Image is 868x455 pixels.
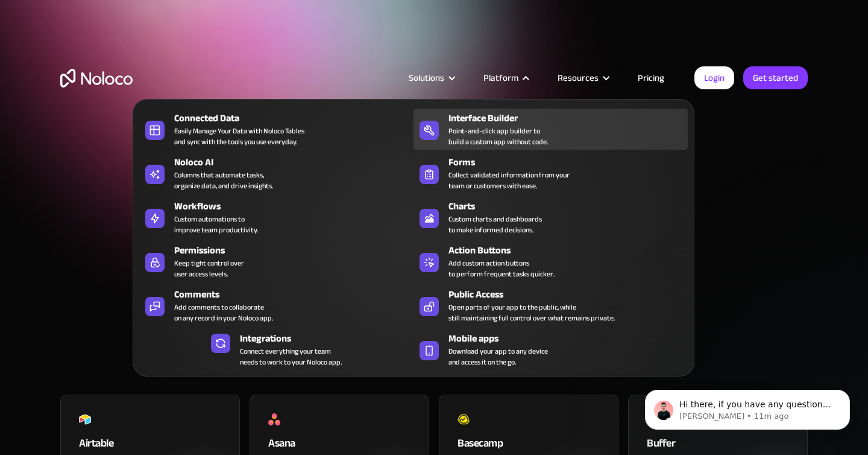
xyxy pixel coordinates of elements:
[414,197,688,238] a: ChartsCustom charts and dashboardsto make informed decisions.
[414,285,688,326] a: Public AccessOpen parts of your app to the public, whilestill maintaining full control over what ...
[240,331,353,346] div: Integrations
[240,346,342,367] div: Connect everything your team needs to work to your Noloco app.
[174,258,244,279] div: Keep tight control over user access levels.
[174,302,273,323] div: Add comments to collaborate on any record in your Noloco app.
[448,258,555,279] div: Add custom action buttons to perform frequent tasks quicker.
[448,199,693,214] div: Charts
[60,69,133,87] a: home
[414,109,688,150] a: Interface BuilderPoint-and-click app builder tobuild a custom app without code.
[174,287,419,302] div: Comments
[448,126,548,147] div: Point-and-click app builder to build a custom app without code.
[174,170,273,191] div: Columns that automate tasks, organize data, and drive insights.
[542,70,623,86] div: Resources
[448,111,693,126] div: Interface Builder
[448,331,693,346] div: Mobile apps
[394,70,468,86] div: Solutions
[623,70,679,86] a: Pricing
[139,109,414,150] a: Connected DataEasily Manage Your Data with Noloco Tablesand sync with the tools you use everyday.
[448,155,693,170] div: Forms
[139,285,414,326] a: CommentsAdd comments to collaborateon any record in your Noloco app.
[139,153,414,194] a: Noloco AIColumns that automate tasks,organize data, and drive insights.
[414,153,688,194] a: FormsCollect validated information from yourteam or customers with ease.
[409,70,444,86] div: Solutions
[139,197,414,238] a: WorkflowsCustom automations toimprove team productivity.
[414,241,688,282] a: Action ButtonsAdd custom action buttonsto perform frequent tasks quicker.
[627,364,868,449] iframe: Intercom notifications message
[205,329,348,370] a: IntegrationsConnect everything your teamneeds to work to your Noloco app.
[448,287,693,302] div: Public Access
[448,170,570,191] div: Collect validated information from your team or customers with ease.
[743,66,808,89] a: Get started
[448,302,615,323] div: Open parts of your app to the public, while still maintaining full control over what remains priv...
[483,70,518,86] div: Platform
[174,243,419,258] div: Permissions
[558,70,599,86] div: Resources
[174,199,419,214] div: Workflows
[448,214,542,235] div: Custom charts and dashboards to make informed decisions.
[174,126,304,147] div: Easily Manage Your Data with Noloco Tables and sync with the tools you use everyday.
[414,329,688,370] a: Mobile appsDownload your app to any deviceand access it on the go.
[448,243,693,258] div: Action Buttons
[468,70,542,86] div: Platform
[174,155,419,170] div: Noloco AI
[139,241,414,282] a: PermissionsKeep tight control overuser access levels.
[694,66,734,89] a: Login
[174,214,258,235] div: Custom automations to improve team productivity.
[448,346,548,367] span: Download your app to any device and access it on the go.
[133,82,694,377] nav: Platform
[174,111,419,126] div: Connected Data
